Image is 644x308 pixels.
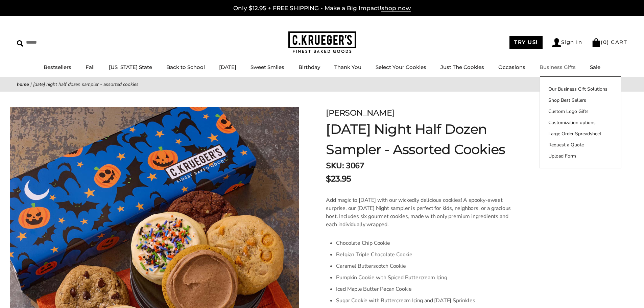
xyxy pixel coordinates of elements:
[17,37,97,48] input: Search
[540,97,621,104] a: Shop Best Sellers
[336,295,511,306] li: Sugar Cookie with Buttercream Icing and [DATE] Sprinkles
[603,39,607,45] span: 0
[552,38,582,47] a: Sign In
[381,5,411,12] span: shop now
[498,64,525,70] a: Occasions
[109,64,152,70] a: [US_STATE] State
[540,141,621,148] a: Request a Quote
[336,283,511,295] li: Iced Maple Butter Pecan Cookie
[336,260,511,272] li: Caramel Butterscotch Cookie
[219,64,236,70] a: [DATE]
[592,39,627,45] a: (0) CART
[540,108,621,115] a: Custom Logo Gifts
[336,237,511,249] li: Chocolate Chip Cookie
[540,119,621,126] a: Customization options
[336,249,511,260] li: Belgian Triple Chocolate Cookie
[346,160,364,171] span: 3067
[166,64,205,70] a: Back to School
[336,272,511,283] li: Pumpkin Cookie with Spiced Buttercream Icing
[326,160,344,171] strong: SKU:
[86,64,95,70] a: Fall
[326,196,511,229] p: Add magic to [DATE] with our wickedly delicious cookies! A spooky-sweet surprise, our [DATE] Nigh...
[334,64,361,70] a: Thank You
[376,64,426,70] a: Select Your Cookies
[17,81,29,88] a: Home
[326,119,542,160] h1: [DATE] Night Half Dozen Sampler - Assorted Cookies
[540,152,621,160] a: Upload Form
[251,64,284,70] a: Sweet Smiles
[509,36,543,49] a: TRY US!
[17,80,627,88] nav: breadcrumbs
[440,64,484,70] a: Just The Cookies
[33,81,139,88] span: [DATE] Night Half Dozen Sampler - Assorted Cookies
[592,38,601,47] img: Bag
[540,64,576,70] a: Business Gifts
[288,31,356,53] img: C.KRUEGER'S
[30,81,32,88] span: |
[326,173,351,185] span: $23.95
[5,282,70,303] iframe: Sign Up via Text for Offers
[233,5,411,12] a: Only $12.95 + FREE SHIPPING - Make a Big Impact!shop now
[540,86,621,93] a: Our Business Gift Solutions
[552,38,561,47] img: Account
[44,64,71,70] a: Bestsellers
[17,40,23,47] img: Search
[590,64,600,70] a: Sale
[540,130,621,137] a: Large Order Spreadsheet
[299,64,320,70] a: Birthday
[326,107,542,119] div: [PERSON_NAME]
